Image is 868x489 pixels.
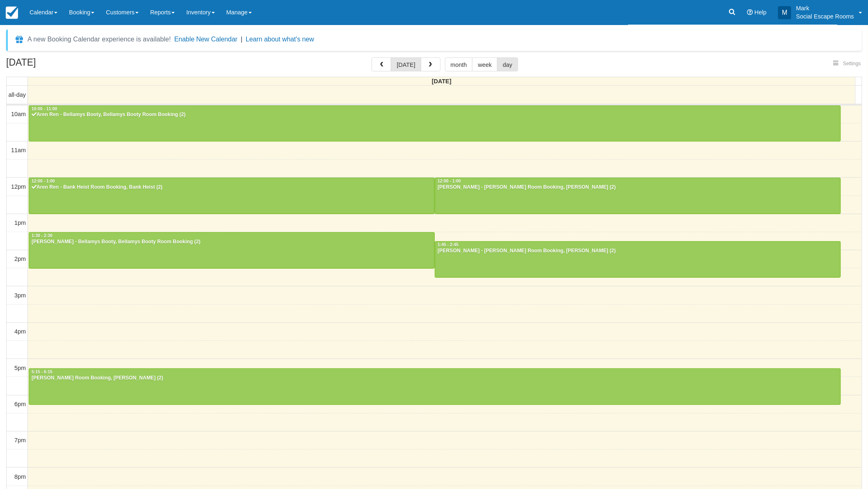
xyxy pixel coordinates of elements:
[796,4,854,12] p: Mark
[432,78,452,85] span: [DATE]
[391,57,421,71] button: [DATE]
[14,219,26,226] span: 1pm
[829,58,866,70] button: Settings
[14,292,26,299] span: 3pm
[29,232,435,269] a: 1:30 - 2:30[PERSON_NAME] - Bellamys Booty, Bellamys Booty Room Booking (2)
[778,6,791,19] div: M
[796,12,854,21] p: Social Escape Rooms
[14,473,26,480] span: 8pm
[497,57,518,71] button: day
[747,9,753,15] i: Help
[14,365,26,371] span: 5pm
[29,105,841,142] a: 10:00 - 11:00Aren Ren - Bellamys Booty, Bellamys Booty Room Booking (2)
[435,241,841,278] a: 1:45 - 2:45[PERSON_NAME] - [PERSON_NAME] Room Booking, [PERSON_NAME] (2)
[14,401,26,407] span: 6pm
[11,147,26,153] span: 11am
[11,183,26,190] span: 12pm
[29,178,435,214] a: 12:00 - 1:00Aren Ren - Bank Heist Room Booking, Bank Heist (2)
[31,184,432,191] div: Aren Ren - Bank Heist Room Booking, Bank Heist (2)
[438,242,459,247] span: 1:45 - 2:45
[435,178,841,214] a: 12:00 - 1:00[PERSON_NAME] - [PERSON_NAME] Room Booking, [PERSON_NAME] (2)
[437,248,838,254] div: [PERSON_NAME] - [PERSON_NAME] Room Booking, [PERSON_NAME] (2)
[32,179,55,183] span: 12:00 - 1:00
[31,239,432,245] div: [PERSON_NAME] - Bellamys Booty, Bellamys Booty Room Booking (2)
[6,57,110,73] h2: [DATE]
[472,57,498,71] button: week
[9,91,26,98] span: all-day
[438,179,461,183] span: 12:00 - 1:00
[32,370,53,374] span: 5:15 - 6:15
[445,57,473,71] button: month
[437,184,838,191] div: [PERSON_NAME] - [PERSON_NAME] Room Booking, [PERSON_NAME] (2)
[32,107,57,111] span: 10:00 - 11:00
[14,328,26,335] span: 4pm
[241,36,242,43] span: |
[31,112,838,118] div: Aren Ren - Bellamys Booty, Bellamys Booty Room Booking (2)
[11,111,26,117] span: 10am
[174,35,238,43] button: Enable New Calendar
[29,368,841,405] a: 5:15 - 6:15[PERSON_NAME] Room Booking, [PERSON_NAME] (2)
[246,36,314,43] a: Learn about what's new
[6,7,18,19] img: checkfront-main-nav-mini-logo.png
[843,61,861,66] span: Settings
[31,375,838,382] div: [PERSON_NAME] Room Booking, [PERSON_NAME] (2)
[14,437,26,443] span: 7pm
[14,256,26,262] span: 2pm
[27,34,171,44] div: A new Booking Calendar experience is available!
[32,233,53,238] span: 1:30 - 2:30
[755,9,767,16] span: Help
